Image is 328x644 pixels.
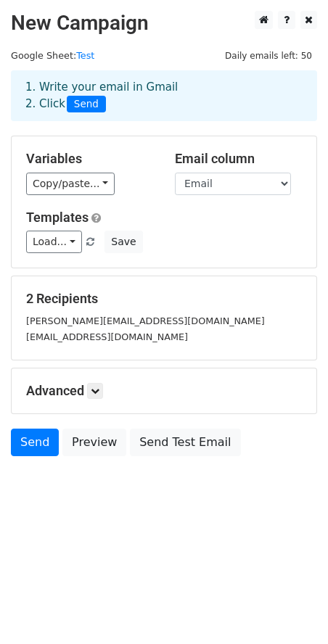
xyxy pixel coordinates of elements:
[104,231,142,253] button: Save
[67,96,106,113] span: Send
[62,429,126,456] a: Preview
[26,291,302,307] h5: 2 Recipients
[26,210,89,225] a: Templates
[11,50,94,61] small: Google Sheet:
[175,151,302,167] h5: Email column
[76,50,94,61] a: Test
[130,429,240,456] a: Send Test Email
[220,48,317,64] span: Daily emails left: 50
[26,331,188,342] small: [EMAIL_ADDRESS][DOMAIN_NAME]
[26,151,153,167] h5: Variables
[11,11,317,36] h2: New Campaign
[255,574,328,644] iframe: Chat Widget
[26,173,115,195] a: Copy/paste...
[220,50,317,61] a: Daily emails left: 50
[15,79,313,112] div: 1. Write your email in Gmail 2. Click
[26,383,302,399] h5: Advanced
[11,429,59,456] a: Send
[26,315,265,326] small: [PERSON_NAME][EMAIL_ADDRESS][DOMAIN_NAME]
[26,231,82,253] a: Load...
